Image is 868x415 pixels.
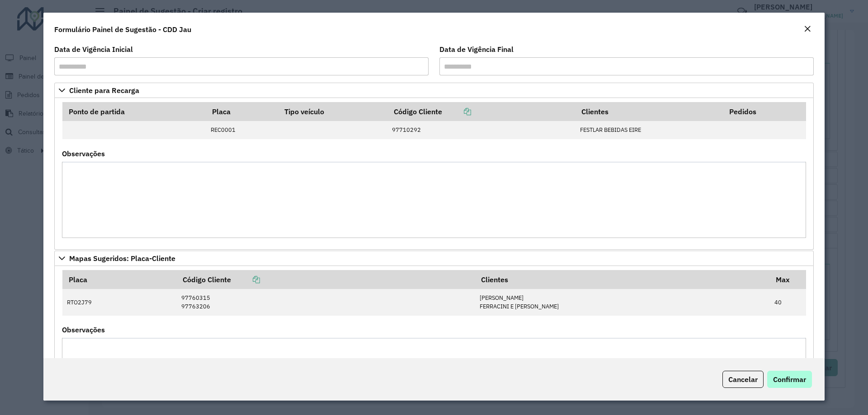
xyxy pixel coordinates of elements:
span: Cliente para Recarga [69,87,139,94]
h4: Formulário Painel de Sugestão - CDD Jau [54,24,191,35]
td: 97710292 [387,121,576,139]
th: Tipo veículo [278,102,387,121]
label: Data de Vigência Final [439,44,514,55]
em: Fechar [804,25,811,33]
a: Mapas Sugeridos: Placa-Cliente [54,251,814,266]
button: Close [801,23,814,35]
td: RTO2J79 [62,289,177,316]
div: Cliente para Recarga [54,98,814,250]
span: Confirmar [773,375,806,384]
th: Pedidos [723,102,806,121]
th: Código Cliente [387,102,576,121]
th: Clientes [475,270,769,289]
th: Max [770,270,806,289]
label: Data de Vigência Inicial [54,44,133,55]
label: Observações [62,148,105,159]
th: Ponto de partida [62,102,206,121]
td: [PERSON_NAME] FERRACINI E [PERSON_NAME] [475,289,769,316]
a: Cliente para Recarga [54,83,814,98]
td: REC0001 [206,121,278,139]
th: Placa [62,270,177,289]
th: Placa [206,102,278,121]
td: FESTLAR BEBIDAS EIRE [575,121,723,139]
th: Código Cliente [176,270,475,289]
span: Mapas Sugeridos: Placa-Cliente [69,255,175,262]
label: Observações [62,324,105,335]
a: Copiar [231,275,260,284]
span: Cancelar [728,375,758,384]
td: 40 [770,289,806,316]
td: 97760315 97763206 [176,289,475,316]
button: Cancelar [722,371,764,388]
button: Confirmar [767,371,812,388]
th: Clientes [575,102,723,121]
a: Copiar [442,107,471,116]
